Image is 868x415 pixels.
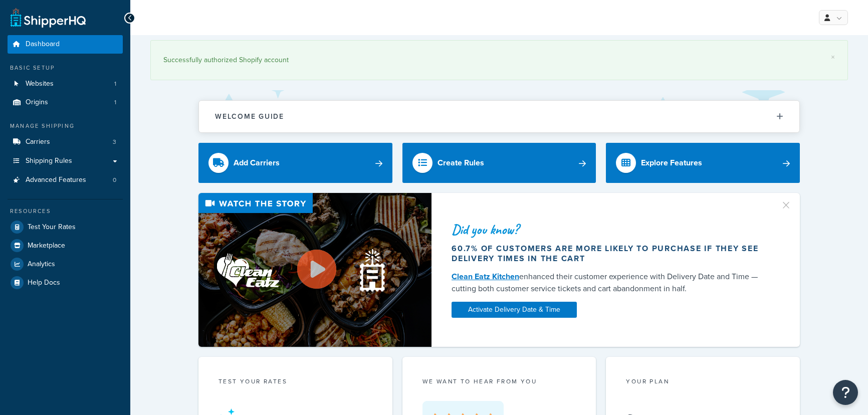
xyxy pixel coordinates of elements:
span: 0 [113,176,116,184]
span: Shipping Rules [26,157,72,165]
span: Advanced Features [26,176,86,184]
a: Shipping Rules [8,152,123,170]
li: Websites [8,75,123,93]
span: Dashboard [26,40,60,49]
a: Clean Eatz Kitchen [452,271,519,282]
img: Video thumbnail [198,193,431,347]
a: Websites1 [8,75,123,93]
span: Marketplace [28,242,65,250]
div: 60.7% of customers are more likely to purchase if they see delivery times in the cart [452,244,768,264]
a: Test Your Rates [8,218,123,236]
h2: Welcome Guide [215,113,284,120]
a: Carriers3 [8,133,123,151]
span: Websites [26,80,54,88]
a: Add Carriers [198,143,392,183]
a: × [831,53,835,61]
span: 1 [114,98,116,107]
div: Add Carriers [234,156,280,170]
div: Basic Setup [8,64,123,72]
div: Successfully authorized Shopify account [163,53,835,67]
span: Help Docs [28,279,60,287]
p: we want to hear from you [422,377,576,386]
a: Marketplace [8,237,123,255]
div: enhanced their customer experience with Delivery Date and Time — cutting both customer service ti... [452,271,768,295]
div: Manage Shipping [8,122,123,130]
div: Test your rates [219,377,372,388]
a: Origins1 [8,93,123,112]
div: Explore Features [641,156,702,170]
button: Welcome Guide [199,101,799,132]
a: Analytics [8,255,123,273]
a: Advanced Features0 [8,171,123,189]
a: Help Docs [8,274,123,292]
div: Create Rules [438,156,484,170]
div: Your Plan [626,377,780,388]
span: Origins [26,98,48,107]
span: Test Your Rates [28,223,76,232]
li: Origins [8,93,123,112]
a: Explore Features [606,143,800,183]
a: Dashboard [8,35,123,54]
li: Carriers [8,133,123,151]
span: 1 [114,80,116,88]
button: Open Resource Center [833,380,858,405]
span: Analytics [28,260,55,269]
span: 3 [113,138,116,146]
div: Resources [8,207,123,216]
a: Create Rules [402,143,596,183]
li: Advanced Features [8,171,123,189]
a: Activate Delivery Date & Time [452,302,577,318]
span: Carriers [26,138,50,146]
div: Did you know? [452,223,768,237]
